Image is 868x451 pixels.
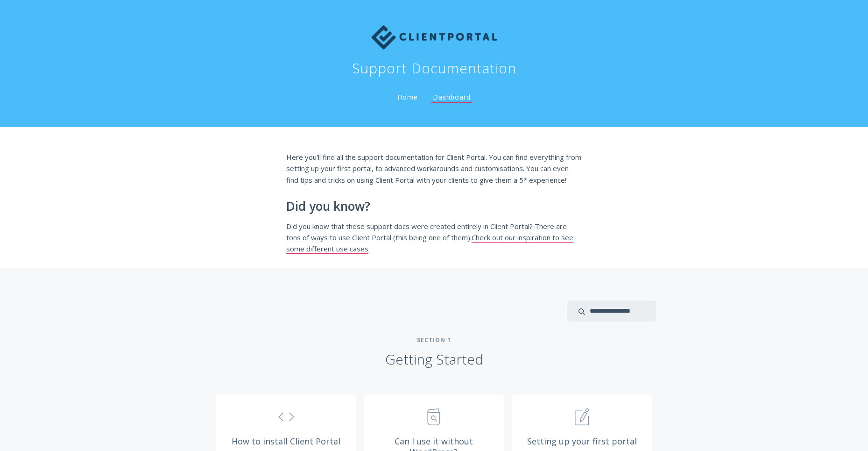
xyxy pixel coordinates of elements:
span: Setting up your first portal [526,436,638,447]
input: search input [567,301,656,322]
h1: Support Documentation [352,59,516,78]
p: Here you'll find all the support documentation for Client Portal. You can find everything from se... [286,151,582,186]
h2: Did you know? [286,200,582,214]
span: How to install Client Portal [230,436,342,447]
a: Home [395,93,420,101]
a: Dashboard [431,93,473,103]
p: Did you know that these support docs were created entirely in Client Portal? There are tons of wa... [286,221,582,255]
